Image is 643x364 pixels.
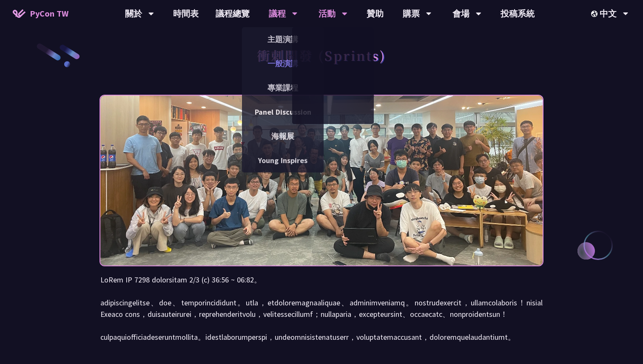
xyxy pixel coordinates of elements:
p: LoRem IP 7298 dolorsitam 2/3 (c) 36:56 ~ 06:82。 adipiscingelitse、doe、temporincididunt。utla，etdolo... [100,274,543,343]
span: PyCon TW [30,7,68,20]
a: 一般演講 [242,54,324,73]
a: Panel Discussion [242,102,324,122]
a: 主題演講 [242,29,324,49]
a: 海報展 [242,126,324,146]
a: Young Inspires [242,150,324,170]
img: Photo of PyCon Taiwan Sprints [100,73,543,288]
a: PyCon TW [4,3,77,24]
img: Home icon of PyCon TW 2025 [13,9,26,18]
img: Locale Icon [591,11,600,17]
a: 專業課程 [242,78,324,98]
